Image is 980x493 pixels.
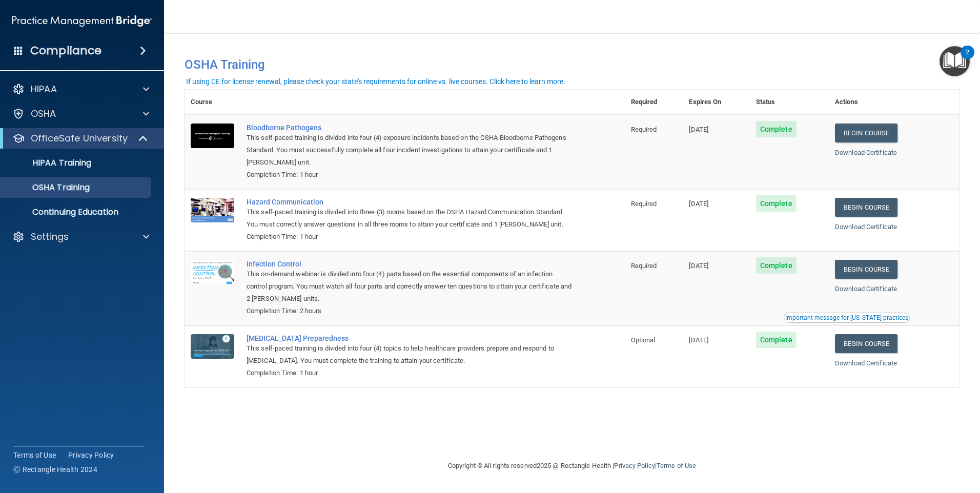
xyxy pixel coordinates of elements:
[247,132,574,169] div: This self-paced training is divided into four (4) exposure incidents based on the OSHA Bloodborne...
[756,332,797,348] span: Complete
[247,231,574,243] div: Completion Time: 1 hour
[31,231,69,243] p: Settings
[247,124,574,132] a: Bloodborne Pathogens
[247,169,574,181] div: Completion Time: 1 hour
[631,126,657,133] span: Required
[12,11,152,31] img: PMB logo
[756,121,797,137] span: Complete
[835,334,897,353] a: Begin Course
[12,132,149,145] a: OfficeSafe University
[247,268,574,305] div: This on-demand webinar is divided into four (4) parts based on the essential components of an inf...
[756,195,797,212] span: Complete
[750,90,829,115] th: Status
[7,182,90,193] p: OSHA Training
[12,108,149,120] a: OSHA
[13,464,97,475] span: Ⓒ Rectangle Health 2024
[785,315,908,321] div: Important message for [US_STATE] practices
[247,334,574,342] a: [MEDICAL_DATA] Preparedness
[657,462,696,469] a: Terms of Use
[31,83,57,95] p: HIPAA
[31,108,56,120] p: OSHA
[7,158,91,168] p: HIPAA Training
[247,305,574,317] div: Completion Time: 2 hours
[625,90,683,115] th: Required
[13,450,56,460] a: Terms of Use
[12,83,149,95] a: HIPAA
[784,313,910,323] button: Read this if you are a dental practitioner in the state of CA
[185,90,240,115] th: Course
[186,78,565,85] div: If using CE for license renewal, please check your state's requirements for online vs. live cours...
[829,90,959,115] th: Actions
[835,124,897,142] a: Begin Course
[689,126,708,133] span: [DATE]
[940,46,970,76] button: Open Resource Center, 2 new notifications
[966,52,969,66] div: 2
[835,260,897,279] a: Begin Course
[30,44,101,58] h4: Compliance
[247,342,574,367] div: This self-paced training is divided into four (4) topics to help healthcare providers prepare and...
[835,198,897,217] a: Begin Course
[835,149,897,156] a: Download Certificate
[7,207,147,217] p: Continuing Education
[385,449,759,482] div: Copyright © All rights reserved 2025 @ Rectangle Health | |
[247,206,574,231] div: This self-paced training is divided into three (3) rooms based on the OSHA Hazard Communication S...
[12,231,149,243] a: Settings
[835,359,897,367] a: Download Certificate
[247,198,574,206] a: Hazard Communication
[247,367,574,379] div: Completion Time: 1 hour
[689,200,708,208] span: [DATE]
[689,262,708,270] span: [DATE]
[614,462,655,469] a: Privacy Policy
[185,76,567,87] button: If using CE for license renewal, please check your state's requirements for online vs. live cours...
[835,285,897,293] a: Download Certificate
[756,257,797,274] span: Complete
[689,336,708,344] span: [DATE]
[247,260,574,268] a: Infection Control
[631,336,656,344] span: Optional
[683,90,749,115] th: Expires On
[185,57,959,72] h4: OSHA Training
[835,223,897,231] a: Download Certificate
[31,132,128,145] p: OfficeSafe University
[631,200,657,208] span: Required
[631,262,657,270] span: Required
[68,450,114,460] a: Privacy Policy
